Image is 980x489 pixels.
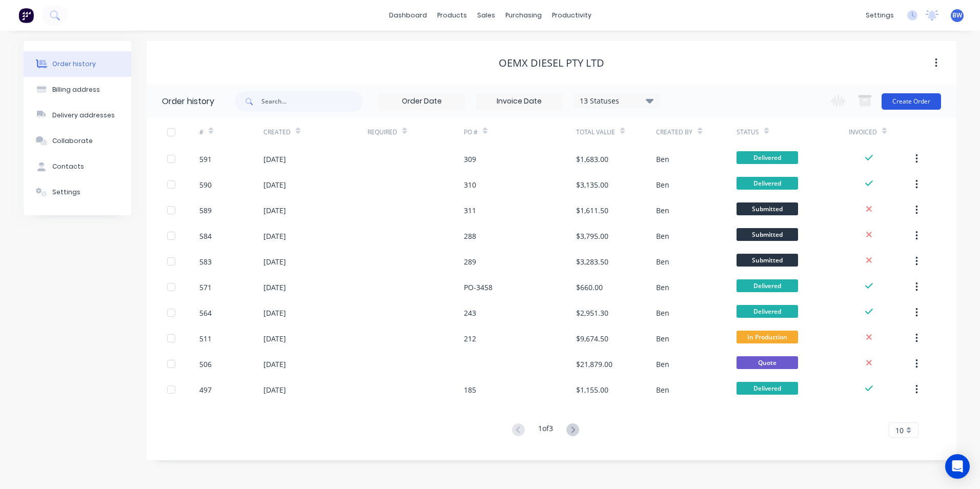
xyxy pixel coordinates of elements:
[384,8,432,23] a: dashboard
[849,118,913,146] div: Invoiced
[656,256,669,267] div: Ben
[52,162,84,171] div: Contacts
[52,85,100,94] div: Billing address
[24,51,131,77] button: Order history
[547,8,597,23] div: productivity
[861,8,899,23] div: settings
[656,308,669,318] div: Ben
[379,94,465,109] input: Order Date
[263,282,286,293] div: [DATE]
[656,384,669,395] div: Ben
[656,231,669,241] div: Ben
[464,154,476,165] div: 309
[199,384,212,395] div: 497
[656,359,669,370] div: Ben
[849,128,877,137] div: Invoiced
[576,384,608,395] div: $1,155.00
[464,179,476,190] div: 310
[464,384,476,395] div: 185
[199,231,212,241] div: 584
[367,118,464,146] div: Required
[199,282,212,293] div: 571
[263,118,367,146] div: Created
[656,179,669,190] div: Ben
[162,95,214,108] div: Order history
[263,154,286,165] div: [DATE]
[464,231,476,241] div: 288
[472,8,500,23] div: sales
[737,228,798,241] span: Submitted
[432,8,472,23] div: products
[737,331,798,343] span: In Production
[737,356,798,369] span: Quote
[737,382,798,395] span: Delivered
[576,205,608,216] div: $1,611.50
[945,454,970,479] div: Open Intercom Messenger
[464,205,476,216] div: 311
[737,118,849,146] div: Status
[24,179,131,205] button: Settings
[737,177,798,190] span: Delivered
[199,256,212,267] div: 583
[263,359,286,370] div: [DATE]
[656,154,669,165] div: Ben
[24,128,131,154] button: Collaborate
[24,77,131,103] button: Billing address
[500,8,547,23] div: purchasing
[199,154,212,165] div: 591
[263,256,286,267] div: [DATE]
[24,154,131,179] button: Contacts
[538,423,553,438] div: 1 of 3
[24,103,131,128] button: Delivery addresses
[882,93,941,110] button: Create Order
[367,128,397,137] div: Required
[199,205,212,216] div: 589
[574,95,660,107] div: 13 Statuses
[576,128,615,137] div: Total Value
[199,308,212,318] div: 564
[52,188,80,197] div: Settings
[656,205,669,216] div: Ben
[263,231,286,241] div: [DATE]
[576,231,608,241] div: $3,795.00
[52,59,96,69] div: Order history
[263,128,291,137] div: Created
[263,384,286,395] div: [DATE]
[464,282,493,293] div: PO-3458
[263,333,286,344] div: [DATE]
[18,8,34,23] img: Factory
[263,205,286,216] div: [DATE]
[737,254,798,267] span: Submitted
[263,308,286,318] div: [DATE]
[576,333,608,344] div: $9,674.50
[576,359,612,370] div: $21,879.00
[261,91,363,112] input: Search...
[576,282,603,293] div: $660.00
[464,118,576,146] div: PO #
[952,11,962,20] span: BW
[737,202,798,215] span: Submitted
[199,118,263,146] div: #
[656,282,669,293] div: Ben
[464,308,476,318] div: 243
[576,154,608,165] div: $1,683.00
[476,94,562,109] input: Invoice Date
[737,151,798,164] span: Delivered
[52,136,93,146] div: Collaborate
[464,128,478,137] div: PO #
[199,128,203,137] div: #
[199,359,212,370] div: 506
[263,179,286,190] div: [DATE]
[576,308,608,318] div: $2,951.30
[576,256,608,267] div: $3,283.50
[464,333,476,344] div: 212
[576,179,608,190] div: $3,135.00
[656,118,736,146] div: Created By
[199,333,212,344] div: 511
[199,179,212,190] div: 590
[52,111,115,120] div: Delivery addresses
[656,333,669,344] div: Ben
[895,425,904,436] span: 10
[656,128,692,137] div: Created By
[737,279,798,292] span: Delivered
